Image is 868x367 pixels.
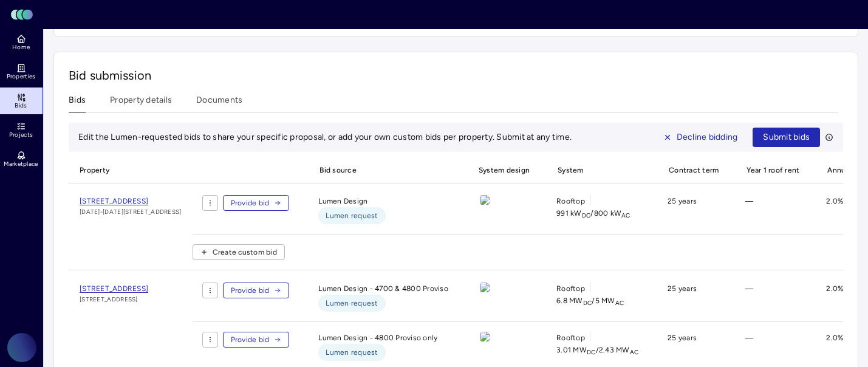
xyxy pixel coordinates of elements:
span: Decline bidding [677,131,738,144]
a: [STREET_ADDRESS] [80,195,182,207]
span: [STREET_ADDRESS] [80,197,148,205]
span: Bid submission [69,68,151,83]
span: System [547,157,648,184]
span: [STREET_ADDRESS] [80,284,148,293]
span: 6.8 MW / 5 MW [556,295,624,307]
sub: AC [621,211,630,219]
sub: DC [583,299,592,307]
span: Submit bids [763,131,810,144]
span: Lumen request [326,297,378,309]
div: — [736,332,807,361]
span: Marketplace [4,160,38,168]
span: Lumen request [326,210,378,222]
div: 25 years [658,195,726,224]
span: Year 1 roof rent [736,157,807,184]
span: System design [468,157,537,184]
div: — [736,283,807,312]
span: Rooftop [556,332,585,344]
div: Lumen Design - 4700 & 4800 Proviso [309,283,458,312]
div: Lumen Design - 4800 Proviso only [309,332,458,361]
div: 25 years [658,283,726,312]
div: — [736,195,807,224]
button: Property details [110,94,172,112]
span: 3.01 MW / 2.43 MW [556,344,638,356]
span: [DATE]-[DATE][STREET_ADDRESS] [80,207,182,217]
div: 25 years [658,332,726,361]
button: Provide bid [223,195,290,211]
span: Bid source [309,157,458,184]
span: [STREET_ADDRESS] [80,295,148,304]
button: Documents [196,94,242,112]
img: view [480,195,490,205]
button: Create custom bid [193,244,285,260]
img: view [480,283,490,292]
span: Provide bid [231,334,270,346]
span: Bids [15,102,27,109]
sub: AC [630,348,639,356]
button: Decline bidding [653,128,748,147]
img: view [480,332,490,341]
span: 991 kW / 800 kW [556,207,630,219]
button: Provide bid [223,283,290,298]
span: Property [69,157,183,184]
span: Contract term [658,157,726,184]
span: Provide bid [231,197,270,209]
span: Rooftop [556,195,585,207]
button: Provide bid [223,332,290,348]
span: Properties [7,73,36,80]
span: Projects [9,131,33,139]
span: Home [12,44,30,51]
span: Edit the Lumen-requested bids to share your specific proposal, or add your own custom bids per pr... [78,132,572,142]
sub: DC [587,348,596,356]
sub: DC [582,211,591,219]
span: Rooftop [556,283,585,295]
span: Create custom bid [213,246,277,258]
button: Submit bids [753,128,820,147]
a: [STREET_ADDRESS] [80,283,148,295]
span: Lumen request [326,346,378,358]
button: Bids [69,94,86,112]
div: Lumen Design [309,195,458,224]
span: Provide bid [231,284,270,297]
sub: AC [615,299,624,307]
